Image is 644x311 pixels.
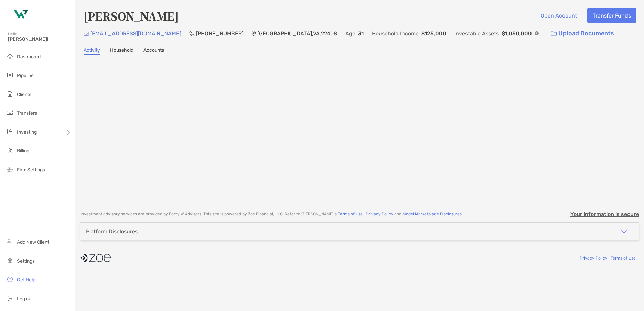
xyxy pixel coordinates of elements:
div: Platform Disclosures [86,228,138,235]
img: transfers icon [6,109,14,117]
span: Add New Client [17,239,49,245]
a: Accounts [143,47,164,55]
img: Info Icon [535,31,539,35]
a: Upload Documents [547,26,618,41]
img: add_new_client icon [6,238,14,246]
span: Dashboard [17,54,41,60]
button: Transfer Funds [587,8,636,23]
p: [GEOGRAPHIC_DATA] , VA , 22408 [257,29,337,38]
a: Privacy Policy [580,256,607,261]
img: Zoe Logo [8,3,32,27]
button: Open Account [535,8,582,23]
img: settings icon [6,256,14,265]
span: Log out [17,296,33,302]
img: company logo [80,250,111,266]
a: Model Marketplace Disclosures [402,212,462,216]
span: Get Help [17,277,35,283]
img: pipeline icon [6,71,14,79]
p: Age [345,29,355,38]
p: [EMAIL_ADDRESS][DOMAIN_NAME] [90,29,181,38]
a: Terms of Use [611,256,636,261]
p: [PHONE_NUMBER] [196,29,244,38]
span: Billing [17,148,29,154]
img: button icon [551,31,557,36]
img: dashboard icon [6,52,14,60]
p: Investment advisory services are provided by Forty W Advisors . This site is powered by Zoe Finan... [80,212,463,217]
span: Clients [17,92,31,97]
img: icon arrow [620,228,628,236]
span: Firm Settings [17,167,45,173]
img: Location Icon [252,31,256,36]
img: Phone Icon [189,31,195,36]
a: Activity [84,47,100,55]
span: Settings [17,258,35,264]
a: Household [110,47,133,55]
img: Email Icon [84,32,89,36]
img: billing icon [6,146,14,154]
p: 31 [358,29,364,38]
p: Your information is secure [570,211,639,217]
span: Pipeline [17,73,34,78]
img: firm-settings icon [6,165,14,173]
p: $125,000 [421,29,446,38]
a: Terms of Use [338,212,363,216]
p: $1,050,000 [502,29,532,38]
span: Transfers [17,110,37,116]
p: Investable Assets [454,29,499,38]
a: Privacy Policy [366,212,393,216]
span: [PERSON_NAME]! [8,36,71,42]
img: clients icon [6,90,14,98]
img: get-help icon [6,275,14,283]
img: logout icon [6,294,14,302]
h4: [PERSON_NAME] [84,8,179,24]
img: investing icon [6,128,14,136]
p: Household Income [372,29,419,38]
span: Investing [17,129,37,135]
